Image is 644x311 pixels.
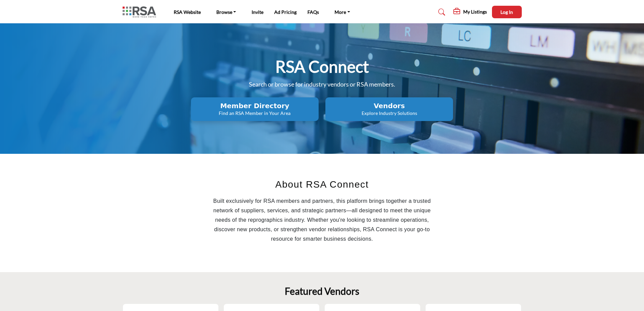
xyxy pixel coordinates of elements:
[432,7,450,18] a: Search
[174,9,201,15] a: RSA Website
[285,286,359,297] h2: Featured Vendors
[463,9,487,15] h5: My Listings
[274,9,297,15] a: Ad Pricing
[327,102,451,110] h2: Vendors
[249,80,395,88] span: Search or browse for industry vendors or RSA members.
[212,7,241,17] a: Browse
[453,8,487,16] div: My Listings
[123,6,159,18] img: Site Logo
[206,177,439,192] h2: About RSA Connect
[492,6,522,18] button: Log In
[193,110,317,117] p: Find an RSA Member in Your Area
[325,97,453,121] button: Vendors Explore Industry Solutions
[191,97,319,121] button: Member Directory Find an RSA Member in Your Area
[275,56,369,77] h1: RSA Connect
[206,196,439,244] p: Built exclusively for RSA members and partners, this platform brings together a trusted network o...
[252,9,263,15] a: Invite
[330,7,355,17] a: More
[193,102,317,110] h2: Member Directory
[500,9,513,15] span: Log In
[327,110,451,117] p: Explore Industry Solutions
[307,9,319,15] a: FAQs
